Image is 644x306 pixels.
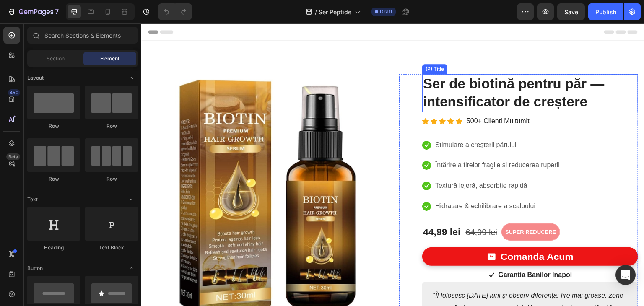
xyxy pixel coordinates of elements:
[564,8,578,16] span: Save
[281,51,497,88] h2: Ser de biotină pentru păr — intensificator de creștere
[615,265,636,285] div: Open Intercom Messenger
[125,71,138,85] span: Toggle open
[294,116,375,128] p: Stimulare a creșterii părului
[27,265,43,272] span: Button
[6,51,245,290] img: res_6e7b40a49df5a449eee2e71235a9eb57.png
[364,204,415,213] p: SUPER REDUCERE
[8,89,20,96] div: 450
[357,246,431,257] p: Garantia Banilor Inapoi
[158,3,192,20] div: Undo/Redo
[557,3,585,20] button: Save
[281,202,320,216] div: 44,99 lei
[85,175,138,183] div: Row
[6,153,20,160] div: Beta
[319,8,351,16] span: Ser Peptide
[100,55,119,62] span: Element
[588,3,623,20] button: Publish
[141,23,644,306] iframe: Design area
[283,42,304,49] div: (P) Title
[85,244,138,252] div: Text Block
[294,156,386,169] p: Textură lejeră, absorbție rapidă
[85,122,138,130] div: Row
[292,266,486,290] p: “ ”
[125,193,138,206] span: Toggle open
[292,268,482,288] i: Îl folosesc [DATE] luni și observ diferența: fire mai groase, zone unde părul era rar s-au umplut...
[380,8,392,16] span: Draft
[294,177,394,189] p: Hidratare & echilibrare a scalpului
[27,27,138,44] input: Search Sections & Elements
[294,136,418,148] p: Întărire a firelor fragile și reducerea ruperii
[125,262,138,275] span: Toggle open
[55,7,59,17] p: 7
[359,225,432,242] p: Comanda Acum
[27,122,80,130] div: Row
[325,92,390,104] p: 500+ Clienti Multumiti
[27,196,38,203] span: Text
[3,3,62,20] button: 7
[27,244,80,252] div: Heading
[325,204,356,213] s: 64,99 lei
[27,74,44,82] span: Layout
[315,8,317,16] span: /
[595,8,616,16] div: Publish
[27,175,80,183] div: Row
[47,55,65,62] span: Section
[281,224,497,242] a: Comanda Acum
